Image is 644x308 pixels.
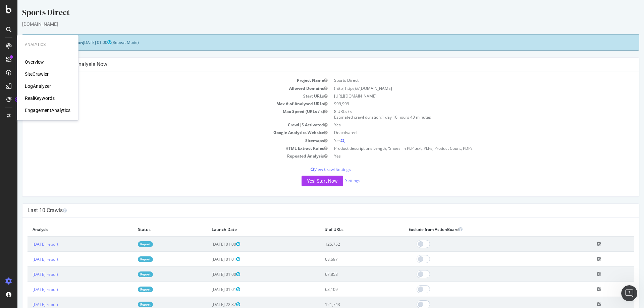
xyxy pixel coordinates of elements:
td: Repeated Analysis [10,152,313,160]
td: Product descriptions Length, 'Shoes' in PLP text, PLPs, Product Count, PDPs [313,144,616,152]
a: RealKeywords [25,95,55,102]
h4: Last 10 Crawls [10,207,616,214]
td: 999,999 [313,100,616,108]
td: (http|https)://[DOMAIN_NAME] [313,84,616,92]
a: LogAnalyzer [25,83,51,89]
a: [DATE] report [15,256,41,262]
span: [DATE] 01:01 [194,287,223,292]
a: Report [120,256,136,262]
a: Settings [328,178,343,183]
a: [DATE] report [15,271,41,277]
a: [DATE] report [15,302,41,307]
td: Crawl JS Activated [10,121,313,129]
span: [DATE] 01:00 [65,40,94,45]
div: Sports Direct [5,7,622,21]
td: Yes [313,137,616,144]
td: Google Analytics Website [10,129,313,136]
td: 68,109 [303,282,386,297]
td: Start URLs [10,92,313,100]
span: [DATE] 01:01 [194,256,223,262]
strong: Next Launch Scheduled for: [10,40,65,45]
td: Max Speed (URLs / s) [10,108,313,121]
a: [DATE] report [15,241,41,247]
iframe: Intercom live chat [621,285,637,301]
div: Analytics [25,42,70,48]
p: View Crawl Settings [10,167,616,172]
td: Allowed Domains [10,84,313,92]
div: (Repeat Mode) [5,34,622,51]
span: 1 day 10 hours 43 minutes [364,114,414,120]
span: [DATE] 22:37 [194,302,223,307]
td: Yes [313,121,616,129]
th: # of URLs [303,223,386,236]
td: HTML Extract Rules [10,144,313,152]
a: Overview [25,59,44,65]
th: Launch Date [189,223,303,236]
a: Report [120,241,136,247]
h4: Configure your New Analysis Now! [10,61,616,68]
td: 125,752 [303,236,386,252]
span: [DATE] 01:00 [194,271,223,277]
a: Report [120,302,136,307]
td: Max # of Analysed URLs [10,100,313,108]
td: Deactivated [313,129,616,136]
td: 68,697 [303,252,386,267]
a: Report [120,271,136,277]
td: [URL][DOMAIN_NAME] [313,92,616,100]
span: [DATE] 01:00 [194,241,223,247]
a: Report [120,287,136,292]
button: Yes! Start Now [284,176,326,186]
td: Sports Direct [313,76,616,84]
th: Status [115,223,189,236]
div: Tooltip anchor [14,97,20,103]
td: 67,858 [303,267,386,282]
td: Sitemaps [10,137,313,144]
th: Exclude from ActionBoard [386,223,574,236]
div: [DOMAIN_NAME] [5,21,622,27]
a: SiteCrawler [25,71,49,77]
td: Yes [313,152,616,160]
a: EngagementAnalytics [25,107,70,114]
td: Project Name [10,76,313,84]
td: 8 URLs / s Estimated crawl duration: [313,108,616,121]
a: [DATE] report [15,287,41,292]
th: Analysis [10,223,115,236]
